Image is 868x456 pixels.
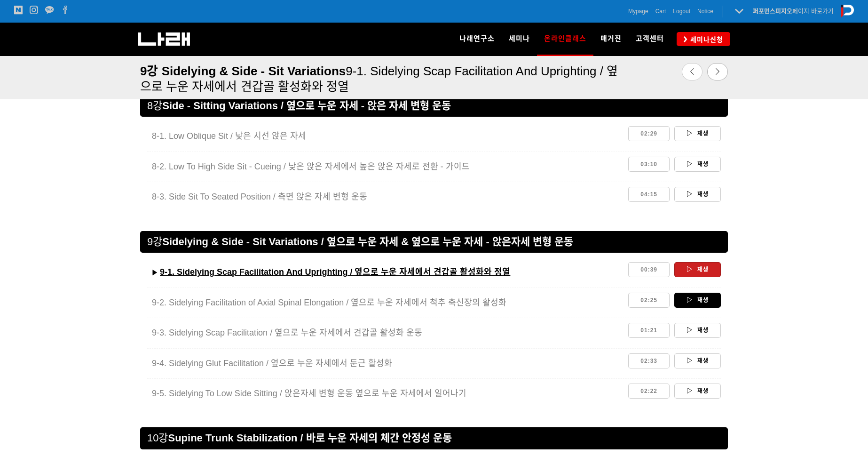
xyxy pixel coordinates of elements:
[152,131,306,141] span: 8-1. Low Oblique Sit / 낮은 시선 앉은 자세
[687,35,723,44] span: 세미나신청
[697,7,713,16] a: Notice
[628,384,670,399] a: 02:22
[152,162,470,171] span: 8-2. Low To High Side Sit - Cueing / 낮은 앉은 자세에서 높은 앉은 자세로 전환 - 가이드
[674,126,721,141] a: 재생
[147,432,168,444] span: 10강
[147,187,625,207] a: 8-3. Side Sit To Seated Position / 측면 앉은 자세 변형 운동
[152,359,392,368] span: 9-4. Sidelying Glut Facilitation / 옆으로 누운 자세에서 둔근 활성화
[673,7,690,16] a: Logout
[509,34,530,43] span: 세미나
[628,7,648,16] a: Mypage
[628,323,670,338] a: 01:21
[544,31,586,46] span: 온라인클래스
[147,236,162,248] span: 9강
[674,384,721,399] a: 재생
[162,236,573,248] span: Sidelying & Side - Sit Variations / 옆으로 누운 자세 & 옆으로 누운 자세 - 앉은자세 변형 운동
[152,389,466,398] span: 9-5. Sidelying To Low Side Sitting / 앉은자세 변형 운동 옆으로 누운 자세에서 일어나기
[674,187,721,202] a: 재생
[674,353,721,368] a: 재생
[147,157,625,177] a: 8-2. Low To High Side Sit - Cueing / 낮은 앉은 자세에서 높은 앉은 자세로 전환 - 가이드
[628,293,670,308] a: 02:25
[147,100,162,112] span: 8강
[160,267,510,277] u: 9-1. Sidelying Scap Facilitation And Uprighting / 옆으로 누운 자세에서 견갑골 활성화와 정열
[147,262,625,282] a: ▶︎9-1. Sidelying Scap Facilitation And Uprighting / 옆으로 누운 자세에서 견갑골 활성화와 정열
[152,298,506,307] span: 9-2. Sidelying Facilitation of Axial Spinal Elongation / 옆으로 누운 자세에서 척추 축신장의 활성화
[147,353,625,374] a: 9-4. Sidelying Glut Facilitation / 옆으로 누운 자세에서 둔근 활성화
[152,192,367,201] span: 8-3. Side Sit To Seated Position / 측면 앉은 자세 변형 운동
[140,64,346,78] span: 9강 Sidelying & Side - Sit Variations
[674,262,721,277] a: 재생
[168,432,452,444] span: Supine Trunk Stabilization / 바로 누운 자세의 체간 안정성 운동
[674,157,721,172] a: 재생
[147,384,625,404] a: 9-5. Sidelying To Low Side Sitting / 앉은자세 변형 운동 옆으로 누운 자세에서 일어나기
[655,7,666,16] a: Cart
[628,157,670,172] a: 03:10
[677,32,730,46] a: 세미나신청
[674,323,721,338] a: 재생
[593,23,629,56] a: 매거진
[152,328,422,337] span: 9-3. Sidelying Scap Facilitation / 옆으로 누운 자세에서 견갑골 활성화 운동
[628,262,670,277] a: 00:39
[147,323,625,343] a: 9-3. Sidelying Scap Facilitation / 옆으로 누운 자세에서 견갑골 활성화 운동
[674,293,721,308] a: 재생
[452,23,502,56] a: 나래연구소
[140,58,628,99] a: 9강 Sidelying & Side - Sit Variations9-1. Sidelying Scap Facilitation And Uprighting / 옆으로 누운 자세에서...
[147,126,625,146] a: 8-1. Low Oblique Sit / 낮은 시선 앉은 자세
[636,34,664,43] span: 고객센터
[502,23,537,56] a: 세미나
[629,23,671,56] a: 고객센터
[600,34,622,43] span: 매거진
[140,64,618,94] span: 9-1. Sidelying Scap Facilitation And Uprighting / 옆으로 누운 자세에서 견갑골 활성화와 정열
[628,187,670,202] a: 04:15
[753,8,834,15] a: 퍼포먼스피지오페이지 바로가기
[628,126,670,141] a: 02:29
[628,353,670,368] a: 02:33
[537,23,593,56] a: 온라인클래스
[162,100,451,112] span: Side - Sitting Variations / 옆으로 누운 자세 - 앉은 자세 변형 운동
[152,270,158,276] strong: ▶︎
[753,8,792,15] strong: 퍼포먼스피지오
[147,293,625,313] a: 9-2. Sidelying Facilitation of Axial Spinal Elongation / 옆으로 누운 자세에서 척추 축신장의 활성화
[459,34,495,43] span: 나래연구소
